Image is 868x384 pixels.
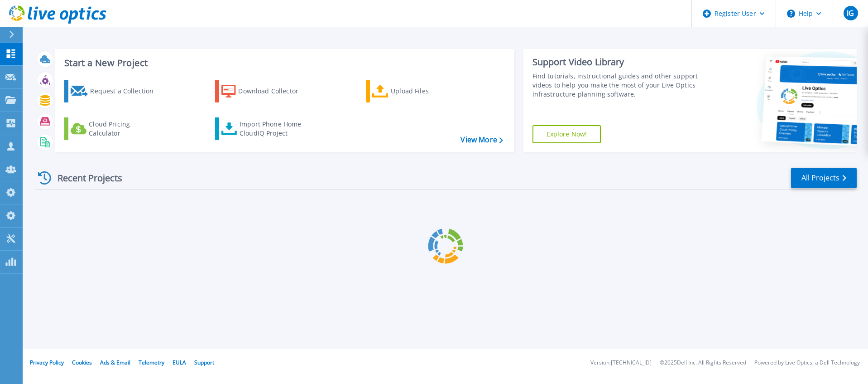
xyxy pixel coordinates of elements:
a: View More [460,136,503,144]
div: Recent Projects [35,167,134,189]
a: Cookies [72,359,92,366]
li: Version: [TECHNICAL_ID] [590,360,652,366]
a: All Projects [791,168,857,188]
a: Request a Collection [64,80,165,102]
a: Telemetry [139,359,164,366]
a: Explore Now! [532,125,601,143]
div: Import Phone Home CloudIQ Project [240,120,310,138]
li: Powered by Live Optics, a Dell Technology [754,360,860,366]
h3: Start a New Project [64,58,503,68]
div: Support Video Library [532,56,702,68]
div: Cloud Pricing Calculator [89,120,161,138]
span: IG [847,10,854,17]
div: Download Collector [238,82,311,100]
li: © 2025 Dell Inc. All Rights Reserved [660,360,746,366]
a: Support [194,359,214,366]
a: EULA [173,359,186,366]
a: Cloud Pricing Calculator [64,117,165,140]
a: Upload Files [366,80,467,102]
a: Download Collector [215,80,316,102]
div: Find tutorials, instructional guides and other support videos to help you make the most of your L... [532,72,702,99]
div: Request a Collection [90,82,163,100]
a: Privacy Policy [30,359,64,366]
div: Upload Files [391,82,463,100]
a: Ads & Email [100,359,130,366]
